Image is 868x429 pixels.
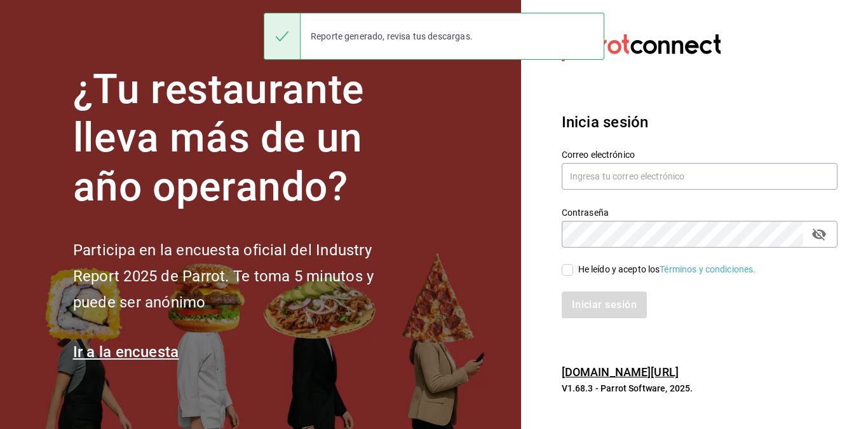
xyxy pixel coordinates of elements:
div: Reporte generado, revisa tus descargas. [301,22,483,50]
label: Contraseña [562,207,837,216]
a: Ir a la encuesta [73,343,179,361]
h1: ¿Tu restaurante lleva más de un año operando? [73,66,416,212]
button: passwordField [808,223,830,245]
a: Términos y condiciones. [660,264,756,274]
label: Correo electrónico [562,150,837,158]
a: [DOMAIN_NAME][URL] [562,365,679,379]
p: V1.68.3 - Parrot Software, 2025. [562,382,837,395]
div: He leído y acepto los [578,263,756,276]
h3: Inicia sesión [562,111,837,134]
h2: Participa en la encuesta oficial del Industry Report 2025 de Parrot. Te toma 5 minutos y puede se... [73,237,416,315]
input: Ingresa tu correo electrónico [562,163,837,190]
